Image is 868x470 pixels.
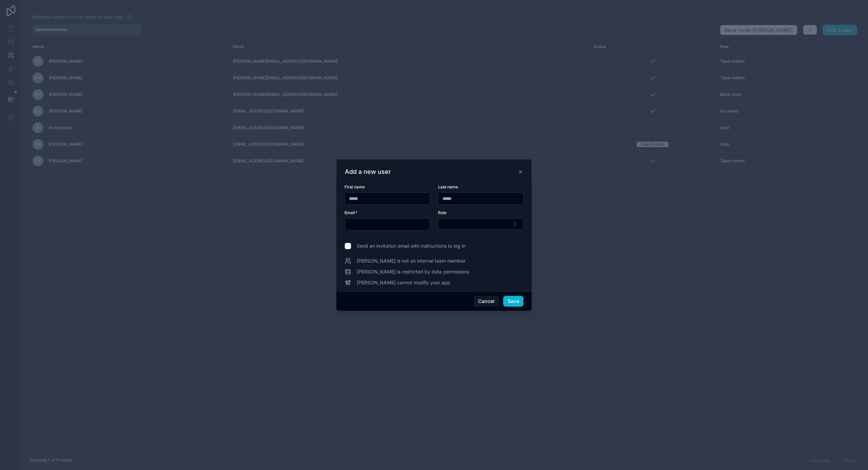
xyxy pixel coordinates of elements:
[357,243,466,249] span: Send an invitation email with instructions to log in
[357,268,469,275] span: [PERSON_NAME] is restricted by data permissions
[438,210,447,215] span: Role
[344,210,355,215] span: Email
[357,258,466,264] span: [PERSON_NAME] is not an internal team member
[344,243,351,249] input: Send an invitation email with instructions to log in
[474,296,499,307] button: Cancel
[344,184,365,189] span: First name
[345,168,391,176] h3: Add a new user
[438,184,458,189] span: Last name
[438,218,524,230] button: Select Button
[503,296,524,307] button: Save
[357,279,450,286] span: [PERSON_NAME] cannot modify your app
